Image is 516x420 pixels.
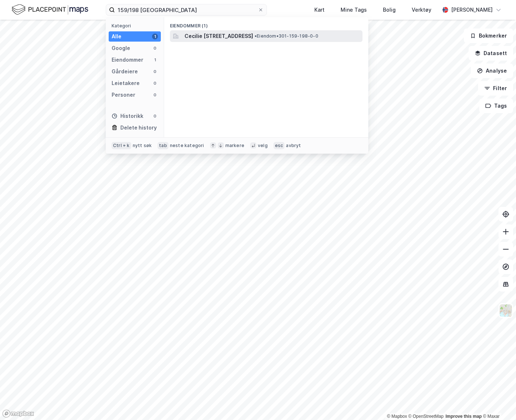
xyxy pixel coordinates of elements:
[286,143,301,149] div: avbryt
[469,46,513,61] button: Datasett
[185,32,253,41] span: Cecilie [STREET_ADDRESS]
[341,5,367,14] div: Mine Tags
[164,17,368,30] div: Eiendommer (1)
[112,44,130,53] div: Google
[383,5,396,14] div: Bolig
[120,123,157,132] div: Delete history
[255,33,257,39] span: •
[152,69,158,74] div: 0
[152,92,158,98] div: 0
[112,112,143,120] div: Historikk
[112,79,140,88] div: Leietakere
[412,5,431,14] div: Verktøy
[152,113,158,119] div: 0
[12,3,88,16] img: logo.f888ab2527a4732fd821a326f86c7f29.svg
[112,23,161,28] div: Kategori
[258,143,268,149] div: velg
[480,385,516,420] iframe: Chat Widget
[112,67,138,76] div: Gårdeiere
[170,143,204,149] div: neste kategori
[479,99,513,113] button: Tags
[115,4,258,15] input: Søk på adresse, matrikkel, gårdeiere, leietakere eller personer
[2,409,34,418] a: Mapbox homepage
[464,28,513,43] button: Bokmerker
[408,414,444,419] a: OpenStreetMap
[152,45,158,51] div: 0
[225,143,244,149] div: markere
[158,142,168,149] div: tab
[478,81,513,96] button: Filter
[451,5,493,14] div: [PERSON_NAME]
[133,143,152,149] div: nytt søk
[152,57,158,63] div: 1
[255,33,318,39] span: Eiendom • 301-159-198-0-0
[112,90,135,99] div: Personer
[314,5,325,14] div: Kart
[471,63,513,78] button: Analyse
[273,142,285,149] div: esc
[152,80,158,86] div: 0
[152,34,158,39] div: 1
[112,32,121,41] div: Alle
[499,304,513,317] img: Z
[446,414,482,419] a: Improve this map
[387,414,407,419] a: Mapbox
[112,142,131,149] div: Ctrl + k
[112,55,143,64] div: Eiendommer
